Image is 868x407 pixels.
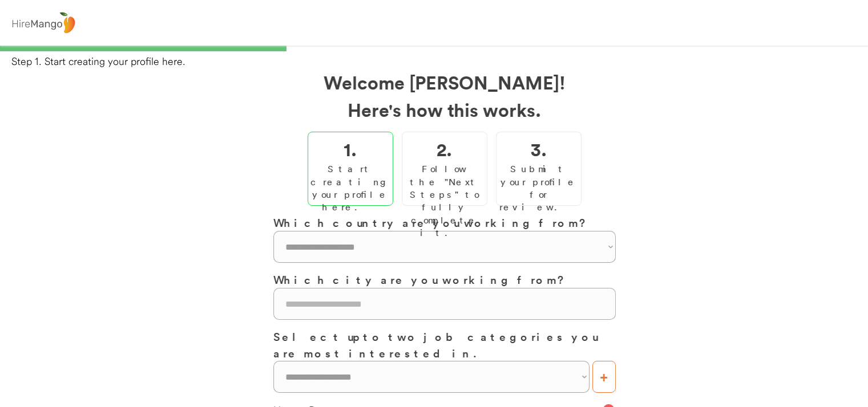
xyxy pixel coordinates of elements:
[437,135,452,162] h2: 2.
[9,10,78,36] img: logo%20-%20hiremango%20gray.png
[11,54,868,68] div: Step 1. Start creating your profile here.
[344,135,357,162] h2: 1.
[2,46,866,51] div: 33%
[273,328,616,361] h3: Select up to two job categories you are most interested in.
[592,361,616,393] button: +
[273,68,616,123] h2: Welcome [PERSON_NAME]! Here's how this works.
[273,271,616,288] h3: Which city are you working from?
[310,162,390,214] div: Start creating your profile here.
[273,214,616,231] h3: Which country are you working from?
[405,162,484,239] div: Follow the "Next Steps" to fully complete it.
[531,135,547,162] h2: 3.
[499,162,578,214] div: Submit your profile for review.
